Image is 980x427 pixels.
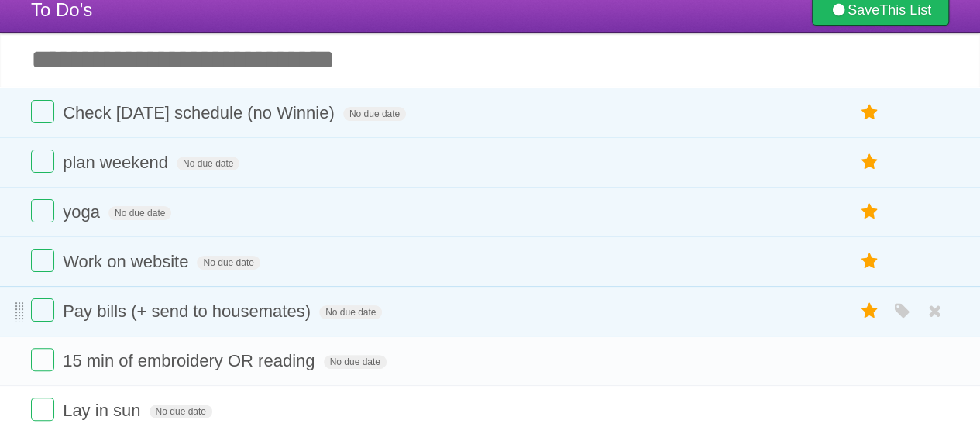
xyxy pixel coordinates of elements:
span: No due date [108,206,171,220]
label: Star task [854,249,884,274]
span: No due date [150,405,212,418]
span: Work on website [63,252,192,271]
label: Done [31,100,54,123]
label: Done [31,199,54,222]
label: Done [31,398,54,421]
label: Done [31,298,54,322]
span: No due date [197,256,260,270]
span: yoga [63,202,104,222]
span: No due date [319,305,382,319]
label: Done [31,150,54,173]
span: Pay bills (+ send to housemates) [63,301,315,321]
span: No due date [343,107,406,121]
span: No due date [177,157,239,170]
label: Star task [854,100,884,126]
span: 15 min of embroidery OR reading [63,351,318,370]
span: Check [DATE] schedule (no Winnie) [63,103,339,122]
label: Star task [854,199,884,225]
label: Done [31,348,54,371]
label: Star task [854,150,884,175]
label: Star task [854,298,884,324]
span: No due date [324,355,387,369]
label: Done [31,249,54,272]
b: This List [879,2,931,18]
span: plan weekend [63,153,172,172]
span: Lay in sun [63,401,144,420]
